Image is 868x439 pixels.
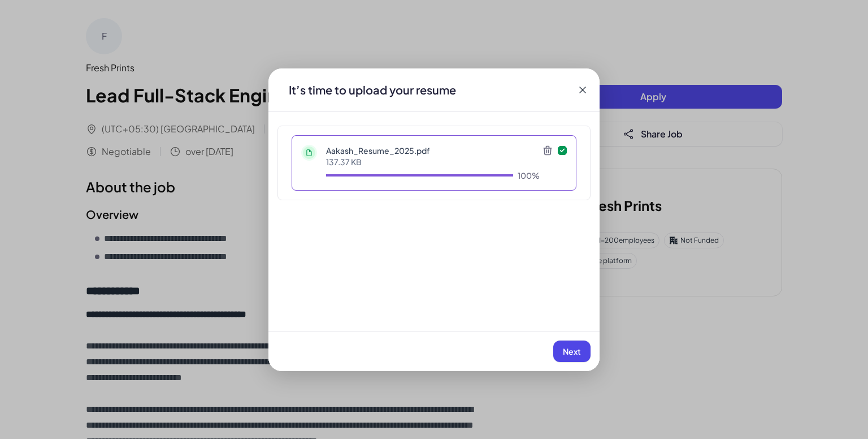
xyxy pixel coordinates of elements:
p: 137.37 KB [326,156,540,167]
div: It’s time to upload your resume [280,82,465,98]
span: Next [563,346,581,356]
button: Next [553,341,591,362]
div: 100% [518,170,540,181]
p: Aakash_Resume_2025.pdf [326,145,540,156]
